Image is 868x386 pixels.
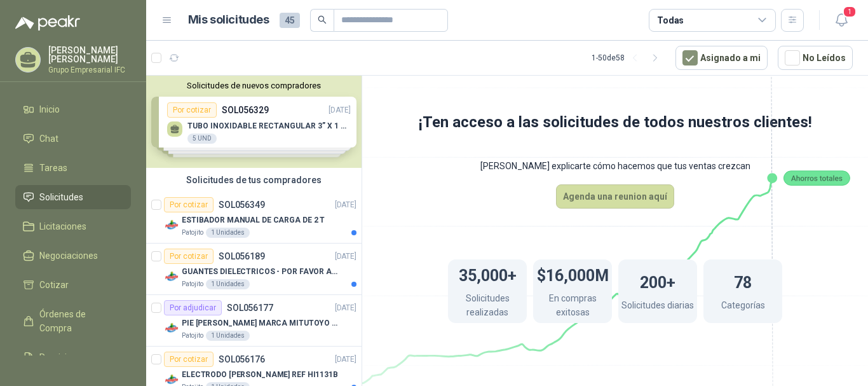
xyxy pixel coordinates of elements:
[164,300,222,315] div: Por adjudicar
[206,279,250,289] div: 1 Unidades
[39,132,58,146] span: Chat
[219,252,265,261] p: SOL056189
[146,244,362,295] a: Por cotizarSOL056189[DATE] Company LogoGUANTES DIELECTRICOS - POR FAVOR ADJUNTAR SU FICHA TECNICA...
[15,345,131,369] a: Remisiones
[537,260,609,288] h1: $16,000M
[335,199,356,211] p: [DATE]
[182,228,203,238] p: Patojito
[778,46,853,70] button: No Leídos
[448,291,527,322] p: Solicitudes realizadas
[48,46,131,64] p: [PERSON_NAME] [PERSON_NAME]
[556,184,674,209] button: Agenda una reunion aquí
[39,219,86,233] span: Licitaciones
[164,197,214,212] div: Por cotizar
[721,298,765,315] p: Categorías
[15,15,80,31] img: Logo peakr
[335,302,356,314] p: [DATE]
[734,267,752,295] h1: 78
[146,192,362,244] a: Por cotizarSOL056349[DATE] Company LogoESTIBADOR MANUAL DE CARGA DE 2 TPatojito1 Unidades
[206,228,250,238] div: 1 Unidades
[182,279,203,289] p: Patojito
[459,260,517,288] h1: 35,000+
[188,11,269,29] h1: Mis solicitudes
[164,217,179,233] img: Company Logo
[843,6,857,18] span: 1
[15,156,131,180] a: Tareas
[335,251,356,263] p: [DATE]
[335,354,356,366] p: [DATE]
[15,244,131,268] a: Negociaciones
[164,249,214,264] div: Por cotizar
[15,302,131,340] a: Órdenes de Compra
[39,278,69,292] span: Cotizar
[164,269,179,284] img: Company Logo
[592,48,665,68] div: 1 - 50 de 58
[39,161,67,175] span: Tareas
[15,127,131,151] a: Chat
[164,321,179,336] img: Company Logo
[318,15,327,24] span: search
[280,13,300,28] span: 45
[182,331,203,341] p: Patojito
[39,350,86,364] span: Remisiones
[15,97,131,121] a: Inicio
[182,369,338,381] p: ELECTRODO [PERSON_NAME] REF HI1131B
[206,331,250,341] div: 1 Unidades
[182,317,340,329] p: PIE [PERSON_NAME] MARCA MITUTOYO REF [PHONE_NUMBER]
[48,66,131,74] p: Grupo Empresarial IFC
[151,81,356,90] button: Solicitudes de nuevos compradores
[182,266,340,278] p: GUANTES DIELECTRICOS - POR FAVOR ADJUNTAR SU FICHA TECNICA
[39,307,119,335] span: Órdenes de Compra
[621,298,694,315] p: Solicitudes diarias
[15,214,131,238] a: Licitaciones
[657,13,684,27] div: Todas
[640,267,675,295] h1: 200+
[146,76,362,168] div: Solicitudes de nuevos compradoresPor cotizarSOL056329[DATE] TUBO INOXIDABLE RECTANGULAR 3” X 1 ½”...
[675,46,768,70] button: Asignado a mi
[39,190,83,204] span: Solicitudes
[830,9,853,32] button: 1
[219,355,265,364] p: SOL056176
[15,185,131,209] a: Solicitudes
[182,214,325,226] p: ESTIBADOR MANUAL DE CARGA DE 2 T
[146,295,362,347] a: Por adjudicarSOL056177[DATE] Company LogoPIE [PERSON_NAME] MARCA MITUTOYO REF [PHONE_NUMBER]Patoj...
[39,102,60,116] span: Inicio
[15,273,131,297] a: Cotizar
[227,303,273,312] p: SOL056177
[219,200,265,209] p: SOL056349
[533,291,612,322] p: En compras exitosas
[146,168,362,192] div: Solicitudes de tus compradores
[39,249,98,263] span: Negociaciones
[164,352,214,367] div: Por cotizar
